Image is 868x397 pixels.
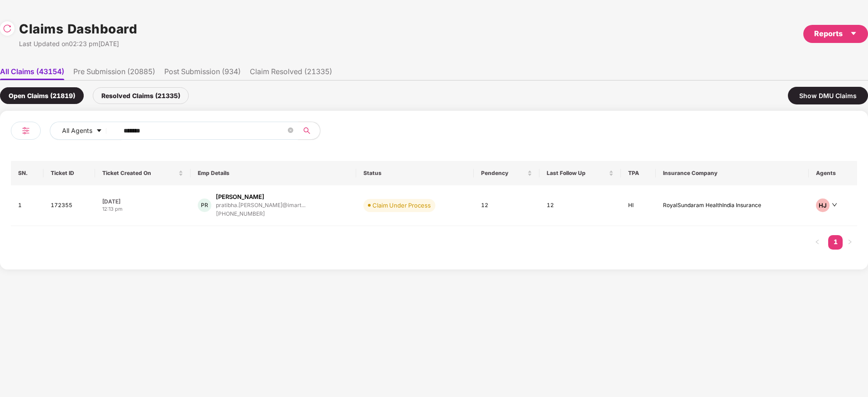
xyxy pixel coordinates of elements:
[850,30,857,37] span: caret-down
[93,87,189,104] div: Resolved Claims (21335)
[43,161,95,185] th: Ticket ID
[621,185,655,226] td: HI
[810,235,825,250] button: left
[656,161,809,185] th: Insurance Company
[621,161,655,185] th: TPA
[62,126,92,136] span: All Agents
[828,235,843,249] a: 1
[43,185,95,226] td: 172355
[843,235,857,250] li: Next Page
[843,235,857,250] button: right
[847,239,853,245] span: right
[832,202,837,208] span: down
[11,185,43,226] td: 1
[102,198,183,205] div: [DATE]
[191,161,357,185] th: Emp Details
[73,67,155,80] li: Pre Submission (20885)
[788,87,868,104] div: Show DMU Claims
[11,161,43,185] th: SN.
[216,193,264,201] div: [PERSON_NAME]
[539,161,621,185] th: Last Follow Up
[3,24,12,33] img: svg+xml;base64,PHN2ZyBpZD0iUmVsb2FkLTMyeDMyIiB4bWxucz0iaHR0cDovL3d3dy53My5vcmcvMjAwMC9zdmciIHdpZH...
[372,201,431,210] div: Claim Under Process
[298,127,315,134] span: search
[539,185,621,226] td: 12
[164,67,241,80] li: Post Submission (934)
[198,198,211,212] div: PR
[474,161,539,185] th: Pendency
[102,170,176,177] span: Ticket Created On
[19,19,137,39] h1: Claims Dashboard
[288,128,293,133] span: close-circle
[356,161,473,185] th: Status
[19,39,137,49] div: Last Updated on 02:23 pm[DATE]
[102,205,183,213] div: 12:13 pm
[216,210,305,218] div: [PHONE_NUMBER]
[250,67,332,80] li: Claim Resolved (21335)
[474,185,539,226] td: 12
[547,170,607,177] span: Last Follow Up
[20,125,31,136] img: svg+xml;base64,PHN2ZyB4bWxucz0iaHR0cDovL3d3dy53My5vcmcvMjAwMC9zdmciIHdpZHRoPSIyNCIgaGVpZ2h0PSIyNC...
[298,122,320,140] button: search
[814,28,857,39] div: Reports
[828,235,843,250] li: 1
[816,198,830,212] div: HJ
[815,239,820,245] span: left
[809,161,857,185] th: Agents
[288,127,293,135] span: close-circle
[95,161,190,185] th: Ticket Created On
[216,202,305,208] div: pratibha.[PERSON_NAME]@imart...
[50,122,122,140] button: All Agentscaret-down
[481,170,525,177] span: Pendency
[810,235,825,250] li: Previous Page
[96,128,102,135] span: caret-down
[656,185,809,226] td: RoyalSundaram HealthIndia Insurance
